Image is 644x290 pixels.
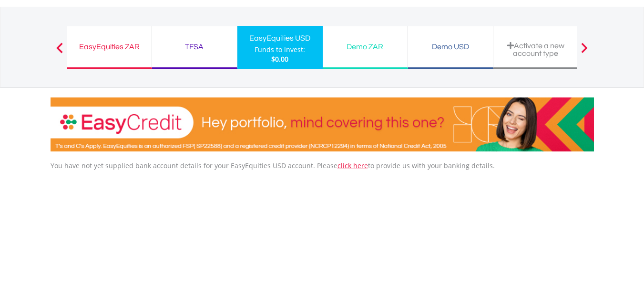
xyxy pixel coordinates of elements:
[499,42,572,57] div: Activate a new account type
[51,161,594,171] p: You have not yet supplied bank account details for your EasyEquities USD account. Please to provi...
[271,54,288,64] span: $0.00
[337,161,368,170] a: click here
[243,32,317,45] div: EasyEquities USD
[158,40,231,54] div: TFSA
[255,45,305,54] div: Funds to invest:
[414,40,487,54] div: Demo USD
[73,40,146,54] div: EasyEquities ZAR
[51,97,594,151] img: EasyCredit Promotion Banner
[328,40,402,54] div: Demo ZAR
